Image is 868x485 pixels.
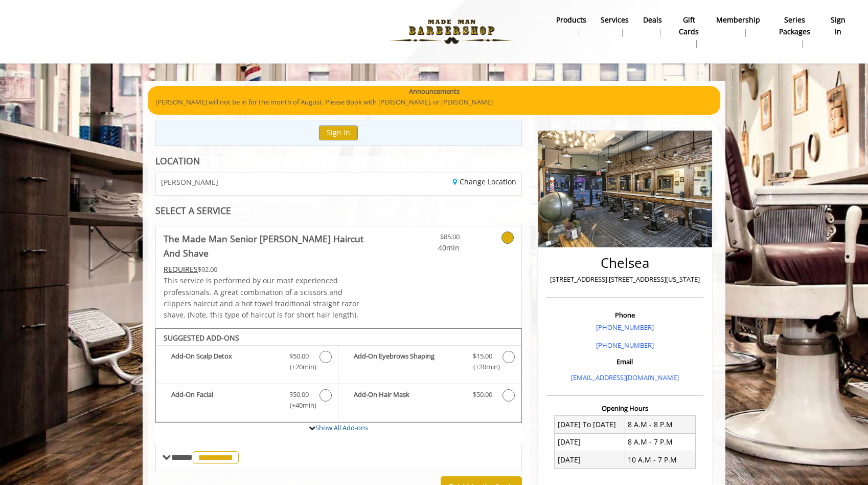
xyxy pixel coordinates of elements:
span: $15.00 [473,351,492,362]
div: SELECT A SERVICE [155,206,522,216]
label: Add-On Hair Mask [344,389,516,404]
div: $92.00 [164,264,369,275]
h3: Email [549,358,701,365]
span: $50.00 [289,389,309,400]
b: Membership [716,14,760,26]
b: Series packages [774,14,816,37]
a: Gift cardsgift cards [669,13,709,51]
span: (+40min ) [284,400,314,411]
p: [STREET_ADDRESS],[STREET_ADDRESS][US_STATE] [549,274,701,285]
b: Announcements [409,86,460,97]
b: gift cards [676,14,701,37]
p: [PERSON_NAME] will not be in for the month of August. Please Book with [PERSON_NAME], or [PERSON_... [155,97,713,108]
button: Sign In [319,125,358,140]
span: This service needs some Advance to be paid before we block your appointment [164,264,198,274]
span: 40min [399,242,460,254]
h3: Opening Hours [546,405,703,412]
span: $50.00 [473,389,492,400]
a: [PHONE_NUMBER] [596,341,654,350]
b: Add-On Facial [171,389,279,411]
img: Made Man Barbershop logo [381,4,522,60]
b: Deals [643,14,662,26]
a: [EMAIL_ADDRESS][DOMAIN_NAME] [571,373,679,382]
p: This service is performed by our most experienced professionals. A great combination of a scissor... [164,275,369,321]
b: Add-On Hair Mask [354,389,462,402]
b: Services [601,14,629,26]
b: products [556,14,586,26]
label: Add-On Scalp Detox [161,351,333,375]
b: Add-On Eyebrows Shaping [354,351,462,372]
td: 8 A.M - 8 P.M [625,416,695,433]
b: The Made Man Senior [PERSON_NAME] Haircut And Shave [164,231,369,260]
label: Add-On Eyebrows Shaping [344,351,516,375]
td: 10 A.M - 7 P.M [625,451,695,469]
span: (+20min ) [284,362,314,372]
a: MembershipMembership [709,13,767,39]
h2: Chelsea [549,256,701,270]
b: LOCATION [155,155,200,167]
b: Add-On Scalp Detox [171,351,279,372]
a: sign insign in [823,13,853,39]
span: (+20min ) [467,362,497,372]
b: SUGGESTED ADD-ONS [164,333,239,343]
a: Series packagesSeries packages [767,13,823,51]
td: [DATE] [555,433,625,451]
label: Add-On Facial [161,389,333,413]
span: [PERSON_NAME] [161,178,218,186]
h3: Phone [549,311,701,319]
div: The Made Man Senior Barber Haircut And Shave Add-onS [155,328,522,424]
a: Show All Add-ons [315,423,368,432]
td: [DATE] [555,451,625,469]
b: sign in [830,14,846,37]
a: ServicesServices [593,13,636,39]
a: Productsproducts [549,13,593,39]
td: [DATE] To [DATE] [555,416,625,433]
a: [PHONE_NUMBER] [596,323,654,332]
a: Change Location [453,177,516,186]
td: 8 A.M - 7 P.M [625,433,695,451]
a: $85.00 [399,226,460,254]
span: $50.00 [289,351,309,362]
a: DealsDeals [636,13,669,39]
